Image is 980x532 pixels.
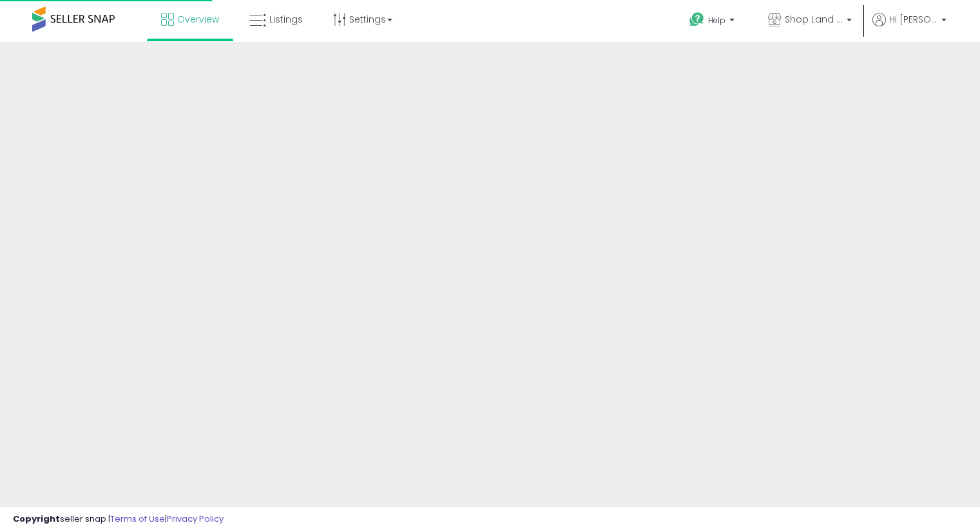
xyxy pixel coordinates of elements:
[708,15,725,26] span: Help
[872,13,946,42] a: Hi [PERSON_NAME]
[13,513,60,525] strong: Copyright
[177,13,219,26] span: Overview
[689,12,705,28] i: Get Help
[167,513,224,525] a: Privacy Policy
[889,13,937,26] span: Hi [PERSON_NAME]
[110,513,165,525] a: Terms of Use
[13,513,224,526] div: seller snap | |
[785,13,843,26] span: Shop Land Plus
[269,13,303,26] span: Listings
[679,2,747,42] a: Help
